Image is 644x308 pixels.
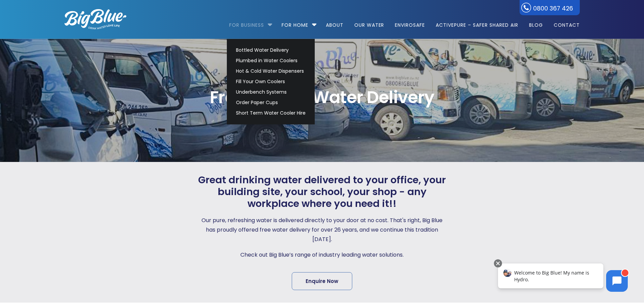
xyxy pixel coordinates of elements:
p: Our pure, refreshing water is delivered directly to your door at no cost. That's right, Big Blue ... [196,216,448,244]
a: Bottled Water Delivery [233,45,309,55]
span: Free Bottled Water Delivery [65,89,580,106]
span: Great drinking water delivered to your office, your building site, your school, your shop - any w... [196,174,448,209]
a: Fill Your Own Coolers [233,76,309,87]
a: Short Term Water Cooler Hire [233,108,309,118]
a: Plumbed in Water Coolers [233,55,309,66]
a: Enquire Now [292,272,352,290]
img: logo [65,9,126,29]
a: Underbench Systems [233,87,309,97]
a: Order Paper Cups [233,97,309,108]
p: Check out Big Blue’s range of industry leading water solutions. [196,250,448,260]
a: Hot & Cold Water Dispensers [233,66,309,76]
iframe: Chatbot [491,258,635,299]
